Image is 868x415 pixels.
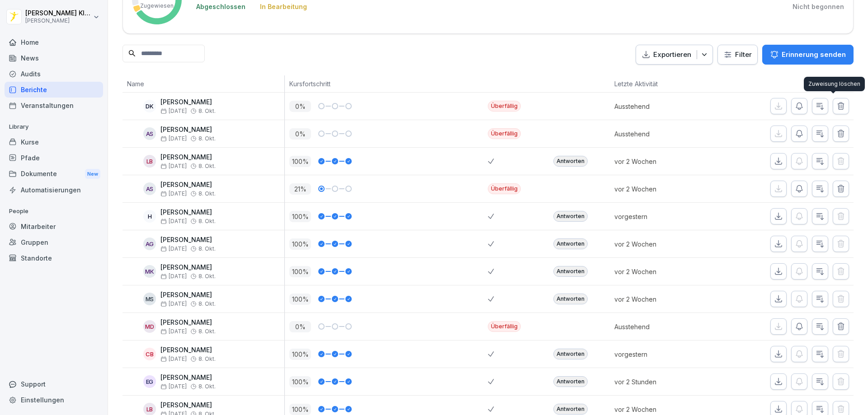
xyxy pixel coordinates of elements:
[718,45,757,65] button: Filter
[614,377,712,387] p: vor 2 Stunden
[5,34,103,50] a: Home
[289,211,311,222] p: 100 %
[160,328,187,335] span: [DATE]
[488,183,521,194] div: Überfällig
[160,401,216,409] p: [PERSON_NAME]
[160,301,187,307] span: [DATE]
[160,135,187,142] span: [DATE]
[553,349,588,359] div: Antworten
[5,98,103,113] a: Veranstaltungen
[289,294,311,305] p: 100 %
[793,2,844,11] div: Nicht begonnen
[198,301,216,307] span: 8. Okt.
[762,45,854,65] button: Erinnerung senden
[143,210,156,223] div: H
[143,127,156,140] div: AS
[143,100,156,112] div: DK
[614,405,712,414] p: vor 2 Wochen
[5,182,103,198] a: Automatisierungen
[614,212,712,221] p: vorgestern
[160,319,216,326] p: [PERSON_NAME]
[5,219,103,234] div: Mitarbeiter
[198,328,216,335] span: 8. Okt.
[143,348,156,360] div: CB
[614,267,712,276] p: vor 2 Wochen
[5,392,103,408] a: Einstellungen
[553,376,588,387] div: Antworten
[198,218,216,224] span: 8. Okt.
[160,273,187,280] span: [DATE]
[5,204,103,219] p: People
[5,134,103,150] a: Kurse
[289,349,311,360] p: 100 %
[289,404,311,415] p: 100 %
[198,191,216,197] span: 8. Okt.
[614,322,712,331] p: Ausstehend
[85,169,100,179] div: New
[553,156,588,167] div: Antworten
[160,108,187,114] span: [DATE]
[289,79,483,89] p: Kursfortschritt
[198,273,216,280] span: 8. Okt.
[160,356,187,362] span: [DATE]
[636,45,713,65] button: Exportieren
[289,156,311,167] p: 100 %
[614,79,707,89] p: Letzte Aktivität
[653,50,691,60] p: Exportieren
[553,238,588,249] div: Antworten
[614,239,712,249] p: vor 2 Wochen
[5,50,103,66] div: News
[289,128,311,140] p: 0 %
[143,155,156,168] div: LB
[160,191,187,197] span: [DATE]
[289,101,311,112] p: 0 %
[289,321,311,332] p: 0 %
[160,154,216,161] p: [PERSON_NAME]
[553,404,588,415] div: Antworten
[723,50,752,59] div: Filter
[160,291,216,299] p: [PERSON_NAME]
[160,98,216,106] p: [PERSON_NAME]
[198,135,216,142] span: 8. Okt.
[160,246,187,252] span: [DATE]
[5,376,103,392] div: Support
[140,2,174,10] p: Zugewiesen
[160,218,187,224] span: [DATE]
[553,211,588,222] div: Antworten
[289,183,311,195] p: 21 %
[5,166,103,182] a: DokumenteNew
[160,264,216,271] p: [PERSON_NAME]
[5,82,103,98] div: Berichte
[488,128,521,139] div: Überfällig
[160,209,216,216] p: [PERSON_NAME]
[5,120,103,134] p: Library
[5,234,103,250] a: Gruppen
[198,108,216,114] span: 8. Okt.
[614,184,712,194] p: vor 2 Wochen
[143,238,156,250] div: AG
[488,101,521,112] div: Überfällig
[5,150,103,166] a: Pfade
[5,66,103,82] a: Audits
[196,2,245,11] div: Abgeschlossen
[289,266,311,277] p: 100 %
[160,181,216,189] p: [PERSON_NAME]
[127,79,280,89] p: Name
[614,129,712,139] p: Ausstehend
[782,50,846,60] p: Erinnerung senden
[160,374,216,382] p: [PERSON_NAME]
[5,250,103,266] a: Standorte
[25,18,91,24] p: [PERSON_NAME]
[160,126,216,134] p: [PERSON_NAME]
[198,246,216,252] span: 8. Okt.
[553,294,588,304] div: Antworten
[198,383,216,390] span: 8. Okt.
[260,2,307,11] div: In Bearbeitung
